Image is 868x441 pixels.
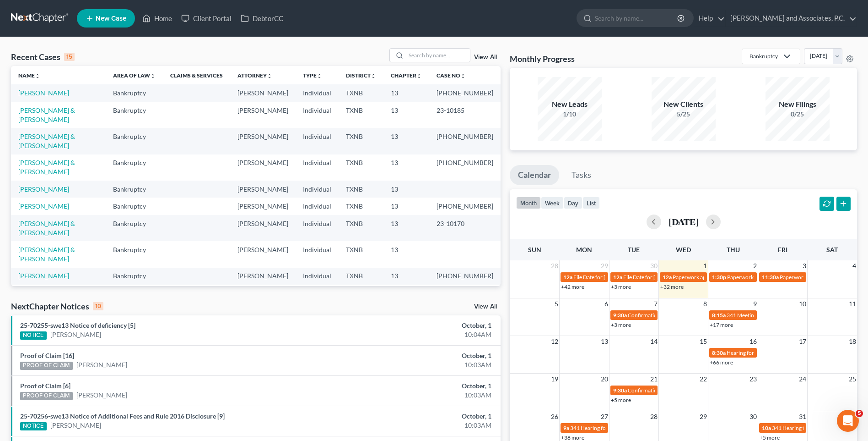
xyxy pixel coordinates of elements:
div: NOTICE [20,331,47,340]
div: PROOF OF CLAIM [20,362,73,370]
div: NOTICE [20,422,47,430]
td: 13 [383,84,429,101]
span: Confirmation hearing for [PERSON_NAME] [628,312,732,319]
div: 15 [64,53,75,61]
td: TXNB [339,198,383,215]
a: +17 more [710,321,733,328]
span: 9a [563,424,569,431]
span: 3 [802,260,807,271]
td: Individual [296,154,339,181]
td: Bankruptcy [106,215,163,241]
a: Nameunfold_more [18,72,40,79]
span: 29 [699,411,708,422]
a: [PERSON_NAME] & [PERSON_NAME] [18,159,75,176]
span: 28 [649,411,658,422]
span: Paperwork appt for [PERSON_NAME] [673,274,763,281]
a: [PERSON_NAME] & [PERSON_NAME] [18,132,75,149]
span: 28 [550,260,559,271]
td: [PHONE_NUMBER] [429,154,501,181]
span: 8:15a [712,312,726,319]
span: Wed [676,246,691,254]
td: [PHONE_NUMBER] [429,128,501,154]
i: unfold_more [371,73,376,79]
span: 9:30a [613,312,627,319]
td: [PERSON_NAME] [230,268,296,285]
i: unfold_more [416,73,422,79]
a: Client Portal [177,10,236,27]
td: TXNB [339,215,383,241]
a: Help [694,10,725,27]
a: [PERSON_NAME] [50,421,101,430]
span: 11 [848,298,857,309]
span: 1 [702,260,708,271]
a: 25-70256-swe13 Notice of Additional Fees and Rule 2016 Disclosure [9] [20,412,225,420]
a: [PERSON_NAME] & [PERSON_NAME] [18,220,75,237]
a: [PERSON_NAME] & [PERSON_NAME] [18,246,75,263]
td: [PERSON_NAME] [230,198,296,215]
td: Individual [296,84,339,101]
a: +5 more [611,397,631,403]
span: 1:30p [712,274,726,281]
span: 15 [699,336,708,347]
i: unfold_more [150,73,156,79]
td: TXNB [339,128,383,154]
td: [PHONE_NUMBER] [429,268,501,285]
span: 12a [663,274,672,281]
td: TXNB [339,241,383,267]
div: 5/25 [652,110,716,119]
div: New Filings [766,99,830,110]
span: 6 [604,298,609,309]
span: Thu [727,246,740,254]
div: 1/10 [538,110,602,119]
td: 13 [383,181,429,198]
span: Confirmation hearing for [PERSON_NAME] [628,387,732,394]
div: Bankruptcy [749,52,778,60]
button: month [516,197,541,209]
td: Bankruptcy [106,154,163,181]
td: Bankruptcy [106,268,163,285]
td: TXNB [339,285,383,302]
span: 29 [600,260,609,271]
a: 25-70255-swe13 Notice of deficiency [5] [20,321,135,329]
a: Attorneyunfold_more [237,72,272,79]
td: 13 [383,215,429,241]
td: TXNB [339,154,383,181]
a: Area of Lawunfold_more [113,72,156,79]
td: Bankruptcy [106,198,163,215]
td: Bankruptcy [106,181,163,198]
a: Districtunfold_more [346,72,376,79]
span: 14 [649,336,658,347]
td: Bankruptcy [106,84,163,101]
td: TXNB [339,84,383,101]
i: unfold_more [460,73,466,79]
td: Individual [296,268,339,285]
a: [PERSON_NAME] & [PERSON_NAME] [18,106,75,123]
td: 13 [383,285,429,302]
td: TXNB [339,268,383,285]
a: [PERSON_NAME] [18,202,69,210]
td: [PHONE_NUMBER] [429,198,501,215]
input: Search by name... [595,10,679,27]
span: 5 [856,410,863,417]
a: +3 more [611,321,631,328]
td: 13 [383,241,429,267]
a: +42 more [561,283,584,290]
a: Case Nounfold_more [437,72,466,79]
span: 18 [848,336,857,347]
span: 27 [600,411,609,422]
span: 22 [699,374,708,385]
td: Bankruptcy [106,102,163,128]
a: Calendar [510,165,559,185]
span: Fri [778,246,787,254]
button: day [564,197,582,209]
button: week [541,197,564,209]
td: 13 [383,154,429,181]
td: Bankruptcy [106,128,163,154]
div: October, 1 [340,381,491,391]
td: TXNB [339,102,383,128]
span: 20 [600,374,609,385]
td: TXNB [339,181,383,198]
span: 10 [798,298,807,309]
input: Search by name... [406,49,470,62]
div: 10:03AM [340,391,491,400]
